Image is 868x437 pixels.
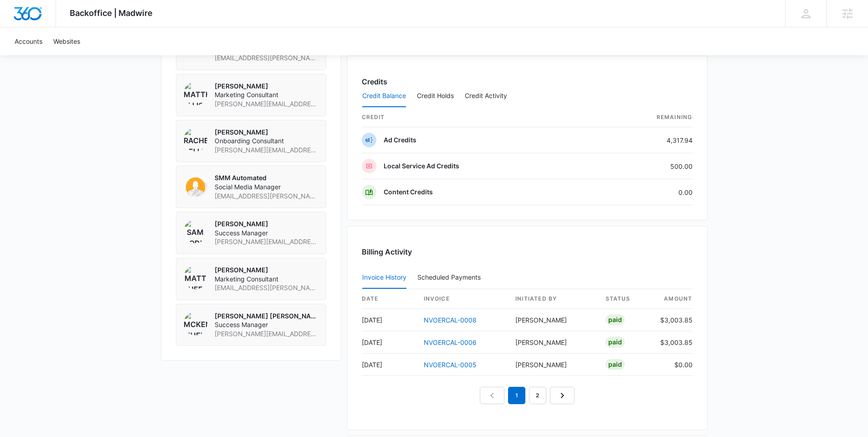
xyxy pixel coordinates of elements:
a: NVOERCAL-0008 [424,316,477,324]
button: Credit Balance [362,85,406,107]
a: Page 2 [529,387,546,404]
span: [PERSON_NAME][EMAIL_ADDRESS][PERSON_NAME][DOMAIN_NAME] [215,237,318,246]
div: Scheduled Payments [417,274,484,281]
span: [EMAIL_ADDRESS][PERSON_NAME][DOMAIN_NAME] [215,53,318,62]
td: [PERSON_NAME] [508,354,598,376]
td: 0.00 [596,179,693,205]
img: Matt Sheffer [184,265,207,289]
p: Ad Credits [384,135,416,145]
span: [PERSON_NAME][EMAIL_ADDRESS][PERSON_NAME][DOMAIN_NAME] [215,329,318,338]
span: Onboarding Consultant [215,136,318,146]
p: [PERSON_NAME] [215,82,318,91]
span: Marketing Consultant [215,275,318,284]
p: Local Service Ad Credits [384,161,459,171]
td: [DATE] [362,309,416,331]
a: Websites [48,27,86,55]
th: date [362,289,416,309]
span: Social Media Manager [215,182,318,192]
td: $0.00 [653,354,693,376]
td: $3,003.85 [653,309,693,331]
a: Accounts [9,27,48,55]
span: [PERSON_NAME][EMAIL_ADDRESS][PERSON_NAME][DOMAIN_NAME] [215,146,318,155]
a: NVOERCAL-0005 [424,361,477,369]
td: [DATE] [362,354,416,376]
th: status [598,289,653,309]
div: Paid [606,314,625,325]
p: Content Credits [384,187,433,197]
td: [PERSON_NAME] [508,331,598,354]
span: [PERSON_NAME][EMAIL_ADDRESS][PERSON_NAME][DOMAIN_NAME] [215,99,318,109]
h3: Credits [362,76,387,87]
span: [EMAIL_ADDRESS][PERSON_NAME][DOMAIN_NAME] [215,283,318,292]
th: Remaining [596,108,693,127]
img: Matthew Elliott [184,82,207,105]
p: [PERSON_NAME] [215,128,318,137]
td: [PERSON_NAME] [508,309,598,331]
img: McKenna Mueller [184,312,207,335]
nav: Pagination [480,387,575,404]
td: 4,317.94 [596,127,693,153]
a: Next Page [550,387,575,404]
span: [EMAIL_ADDRESS][PERSON_NAME][DOMAIN_NAME] [215,192,318,201]
div: Paid [606,337,625,348]
p: [PERSON_NAME] [PERSON_NAME] [215,312,318,321]
img: Rachel Bellio [184,128,207,151]
td: $3,003.85 [653,331,693,354]
td: 500.00 [596,153,693,179]
td: [DATE] [362,331,416,354]
button: Credit Activity [465,85,507,107]
span: Backoffice | Madwire [70,8,153,18]
h3: Billing Activity [362,246,693,257]
em: 1 [508,387,525,404]
p: [PERSON_NAME] [215,265,318,275]
span: Marketing Consultant [215,90,318,99]
th: Initiated By [508,289,598,309]
span: Success Manager [215,320,318,329]
a: NVOERCAL-0006 [424,338,477,346]
p: [PERSON_NAME] [215,219,318,229]
th: amount [653,289,693,309]
p: SMM Automated [215,173,318,182]
button: Invoice History [362,267,406,289]
img: SMM Automated [184,173,207,197]
th: invoice [416,289,508,309]
th: credit [362,108,596,127]
span: Success Manager [215,229,318,238]
div: Paid [606,359,625,370]
button: Credit Holds [417,85,454,107]
img: Sam Coduto [184,219,207,243]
